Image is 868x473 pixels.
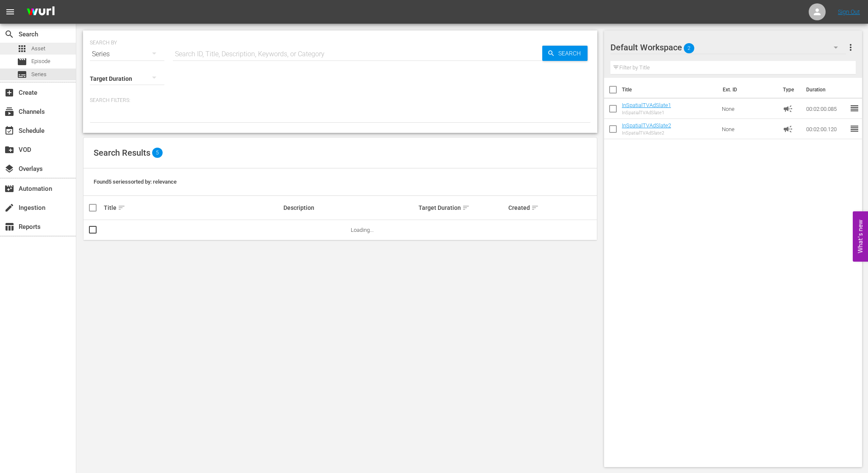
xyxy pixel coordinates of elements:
[152,148,163,158] span: 5
[17,69,27,80] span: Series
[351,227,374,233] span: Loading...
[846,37,856,58] button: more_vert
[90,42,164,66] div: Series
[846,42,856,52] span: more_vert
[801,78,852,102] th: Duration
[622,102,671,108] a: InSpatialTVAdSlate1
[783,104,793,114] span: Ad
[4,107,14,117] span: Channels
[118,204,125,212] span: sort
[283,204,416,211] div: Description
[718,99,779,119] td: None
[31,44,45,53] span: Asset
[4,29,14,39] span: Search
[90,97,591,104] p: Search Filters:
[17,44,27,54] span: Asset
[4,88,14,98] span: Create
[94,148,150,158] span: Search Results
[17,57,27,67] span: Episode
[531,204,539,212] span: sort
[718,78,778,102] th: Ext. ID
[508,203,551,213] div: Created
[419,203,506,213] div: Target Duration
[4,126,14,136] span: Schedule
[783,124,793,134] span: Ad
[849,103,860,113] span: reorder
[622,78,718,102] th: Title
[31,57,50,66] span: Episode
[853,212,868,262] button: Open Feedback Widget
[4,203,14,213] span: Ingestion
[4,184,14,194] span: Automation
[104,203,281,213] div: Title
[803,119,849,139] td: 00:02:00.120
[778,78,801,102] th: Type
[20,2,61,22] img: ans4CAIJ8jUAAAAAAAAAAAAAAAAAAAAAAAAgQb4GAAAAAAAAAAAAAAAAAAAAAAAAJMjXAAAAAAAAAAAAAAAAAAAAAAAAgAT5G...
[849,124,860,134] span: reorder
[542,46,588,61] button: Search
[462,204,470,212] span: sort
[94,179,177,185] span: Found 5 series sorted by: relevance
[31,70,47,79] span: Series
[622,110,671,115] div: InSpatialTVAdSlate1
[803,99,849,119] td: 00:02:00.085
[4,145,14,155] span: VOD
[555,46,588,61] span: Search
[5,7,15,17] span: menu
[684,39,694,57] span: 2
[4,164,14,174] span: Overlays
[622,130,671,136] div: InSpatialTVAdSlate2
[622,122,671,129] a: InSpatialTVAdSlate2
[610,36,846,59] div: Default Workspace
[838,8,860,15] a: Sign Out
[4,222,14,232] span: Reports
[718,119,779,139] td: None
